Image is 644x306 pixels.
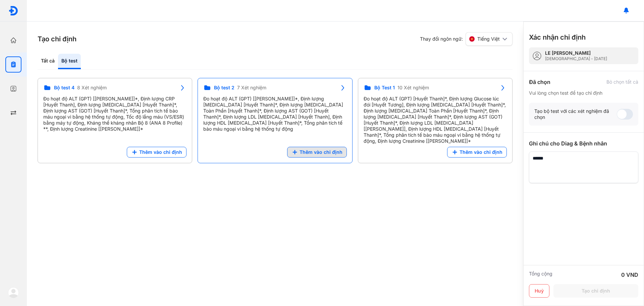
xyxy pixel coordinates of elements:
div: Đo hoạt độ ALT (GPT) [Huyết Thanh]*, Định lượng Glucose lúc đói [Huyết Tương], Định lượng [MEDICA... [364,96,507,144]
img: logo [8,6,18,16]
div: Tất cả [38,54,58,69]
div: Bỏ chọn tất cả [606,79,638,85]
span: Thêm vào chỉ định [460,149,502,155]
img: logo [8,287,19,298]
span: 8 Xét nghiệm [77,85,107,91]
button: Thêm vào chỉ định [287,147,347,158]
div: Đã chọn [529,78,550,86]
span: Bộ test 4 [54,85,74,91]
div: Tạo bộ test với các xét nghiệm đã chọn [534,108,617,120]
span: Bộ Test 1 [374,85,395,91]
span: Tiếng Việt [477,36,500,42]
button: Tạo chỉ định [553,284,638,298]
div: Thay đổi ngôn ngữ: [420,32,513,46]
button: Thêm vào chỉ định [127,147,186,158]
span: Thêm vào chỉ định [139,149,182,155]
button: Huỷ [529,284,549,298]
div: Đo hoạt độ ALT (GPT) [[PERSON_NAME]]*, Định lượng [MEDICAL_DATA] [Huyết Thanh]*, Định lượng [MEDI... [203,96,346,132]
span: 10 Xét nghiệm [397,85,429,91]
h3: Xác nhận chỉ định [529,33,586,42]
span: Thêm vào chỉ định [300,149,342,155]
div: 0 VND [621,271,638,279]
div: Ghi chú cho Diag & Bệnh nhân [529,139,638,147]
div: Đo hoạt độ ALT (GPT) [[PERSON_NAME]]*, Định lượng CRP [Huyết Thanh], Định lượng [MEDICAL_DATA] [H... [43,96,186,132]
div: [DEMOGRAPHIC_DATA] - [DATE] [545,56,607,61]
div: Bộ test [58,54,81,69]
div: LE [PERSON_NAME] [545,50,607,56]
span: 7 Xét nghiệm [237,85,266,91]
button: Thêm vào chỉ định [447,147,507,158]
span: Bộ test 2 [214,85,234,91]
div: Tổng cộng [529,271,552,279]
div: Vui lòng chọn test để tạo chỉ định [529,90,638,96]
h3: Tạo chỉ định [38,34,76,44]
